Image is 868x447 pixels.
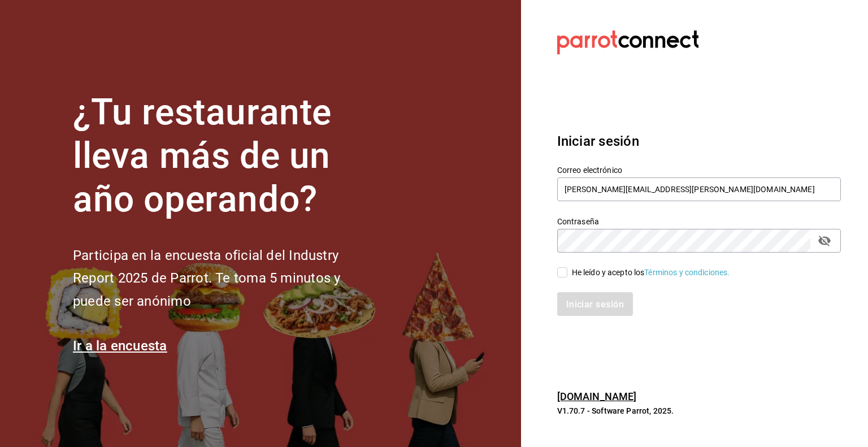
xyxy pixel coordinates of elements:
[557,133,639,149] font: Iniciar sesión
[557,177,841,201] input: Ingresa tu correo electrónico
[557,166,622,175] font: Correo electrónico
[73,248,340,310] font: Participa en la encuesta oficial del Industry Report 2025 de Parrot. Te toma 5 minutos y puede se...
[815,231,834,250] button: campo de contraseña
[557,217,599,226] font: Contraseña
[73,338,167,354] a: Ir a la encuesta
[73,91,332,220] font: ¿Tu restaurante lleva más de un año operando?
[644,268,730,277] a: Términos y condiciones.
[557,406,674,415] font: V1.70.7 - Software Parrot, 2025.
[557,390,637,402] a: [DOMAIN_NAME]
[572,268,645,277] font: He leído y acepto los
